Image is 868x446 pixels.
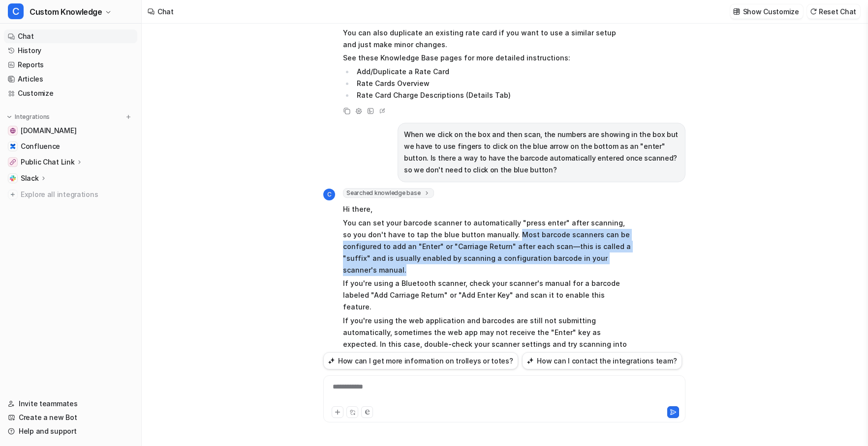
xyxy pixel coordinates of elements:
p: Public Chat Link [21,157,75,167]
p: See these Knowledge Base pages for more detailed instructions: [343,52,631,64]
p: When we click on the box and then scan, the numbers are showing in the box but we have to use fin... [404,129,679,176]
span: C [323,189,335,200]
button: How can I contact the integrations team? [522,352,682,369]
p: You can also duplicate an existing rate card if you want to use a similar setup and just make min... [343,27,631,51]
a: Create a new Bot [4,411,137,424]
a: Help and support [4,424,137,438]
li: Add/Duplicate a Rate Card [354,66,631,78]
img: expand menu [6,113,13,120]
a: help.cartoncloud.com[DOMAIN_NAME] [4,124,137,138]
a: Customize [4,86,137,100]
button: Reset Chat [807,4,860,19]
img: help.cartoncloud.com [10,128,16,134]
button: Integrations [4,112,53,122]
p: Integrations [15,113,50,121]
p: If you're using the web application and barcodes are still not submitting automatically, sometime... [343,315,631,374]
img: menu_add.svg [125,113,132,120]
span: C [8,3,24,19]
img: explore all integrations [8,190,18,199]
span: Searched knowledge base [343,188,434,198]
img: reset [810,8,817,15]
img: customize [733,8,740,15]
img: Slack [10,175,16,181]
p: Show Customize [743,6,799,17]
a: Reports [4,58,137,72]
a: Chat [4,29,137,43]
img: Public Chat Link [10,159,16,165]
button: How can I get more information on trolleys or totes? [323,352,518,369]
span: Explore all integrations [21,187,133,202]
button: Show Customize [730,4,803,19]
p: Slack [21,173,39,183]
a: ConfluenceConfluence [4,139,137,153]
p: If you're using a Bluetooth scanner, check your scanner's manual for a barcode labeled "Add Carri... [343,278,631,313]
a: History [4,44,137,57]
a: Explore all integrations [4,188,137,201]
span: [DOMAIN_NAME] [21,126,76,136]
div: Chat [157,6,174,17]
p: You can set your barcode scanner to automatically "press enter" after scanning, so you don't have... [343,217,631,276]
span: Confluence [21,141,60,151]
a: Invite teammates [4,397,137,411]
a: Articles [4,72,137,86]
li: Rate Cards Overview [354,78,631,89]
span: Custom Knowledge [30,5,102,19]
p: Hi there, [343,203,631,215]
li: Rate Card Charge Descriptions (Details Tab) [354,89,631,101]
img: Confluence [10,143,16,149]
